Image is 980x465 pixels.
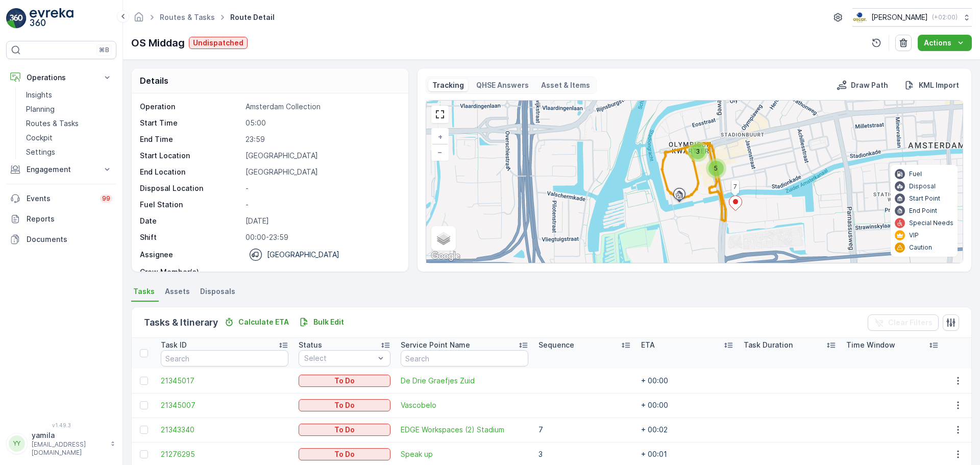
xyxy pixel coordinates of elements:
[131,35,185,51] p: OS Middag
[900,79,963,91] button: KML Import
[299,375,391,387] button: To Do
[313,317,344,327] p: Bulk Edit
[133,15,144,24] a: Homepage
[246,118,398,128] p: 05:00
[6,8,27,29] img: logo
[26,118,79,129] p: Routes & Tasks
[140,232,241,242] p: Shift
[429,250,462,263] img: Google
[636,369,739,393] td: + 00:00
[401,425,528,435] a: EDGE Workspaces (2) Stadium
[299,340,322,350] p: Status
[140,377,148,385] div: Toggle Row Selected
[140,216,241,226] p: Date
[140,267,241,277] p: Crew Member(s)
[432,129,448,144] a: Zoom In
[30,8,73,29] img: logo_light-DOdMpM7g.png
[299,424,391,436] button: To Do
[744,340,793,350] p: Task Duration
[246,102,398,112] p: Amsterdam Collection
[295,316,348,328] button: Bulk Edit
[429,250,462,263] a: Open this area in Google Maps (opens a new window)
[299,399,391,411] button: To Do
[140,183,241,193] p: Disposal Location
[26,133,53,143] p: Cockpit
[714,164,718,172] span: 5
[909,170,922,178] p: Fuel
[140,75,168,87] p: Details
[32,430,105,440] p: yamila
[32,440,105,457] p: [EMAIL_ADDRESS][DOMAIN_NAME]
[26,90,52,100] p: Insights
[909,243,932,252] p: Caution
[161,449,288,459] span: 21276295
[27,164,96,175] p: Engagement
[6,188,116,209] a: Events99
[189,37,248,49] button: Undispatched
[918,35,972,51] button: Actions
[401,350,528,366] input: Search
[432,107,448,122] a: View Fullscreen
[909,194,940,203] p: Start Point
[26,104,55,114] p: Planning
[22,145,116,159] a: Settings
[140,102,241,112] p: Operation
[161,425,288,435] a: 21343340
[99,46,109,54] p: ⌘B
[401,449,528,459] a: Speak up
[102,194,110,203] p: 99
[401,400,528,410] a: Vascobelo
[140,401,148,409] div: Toggle Row Selected
[6,229,116,250] a: Documents
[299,448,391,460] button: To Do
[246,151,398,161] p: [GEOGRAPHIC_DATA]
[334,400,355,410] p: To Do
[140,200,241,210] p: Fuel Station
[6,422,116,428] span: v 1.49.3
[909,219,953,227] p: Special Needs
[6,159,116,180] button: Engagement
[9,435,25,452] div: YY
[401,376,528,386] a: De Drie Graefjes Zuid
[228,12,277,22] span: Route Detail
[22,102,116,116] a: Planning
[246,200,398,210] p: -
[437,148,443,156] span: −
[334,449,355,459] p: To Do
[140,118,241,128] p: Start Time
[161,340,187,350] p: Task ID
[334,425,355,435] p: To Do
[832,79,892,91] button: Draw Path
[932,13,958,21] p: ( +02:00 )
[888,317,933,328] p: Clear Filters
[140,450,148,458] div: Toggle Row Selected
[438,132,443,141] span: +
[334,376,355,386] p: To Do
[26,147,55,157] p: Settings
[193,38,243,48] p: Undispatched
[27,72,96,83] p: Operations
[868,314,939,331] button: Clear Filters
[160,13,215,21] a: Routes & Tasks
[220,316,293,328] button: Calculate ETA
[27,193,94,204] p: Events
[688,141,708,162] div: 3
[636,418,739,442] td: + 00:02
[246,183,398,193] p: -
[140,167,241,177] p: End Location
[246,167,398,177] p: [GEOGRAPHIC_DATA]
[238,317,289,327] p: Calculate ETA
[541,80,590,90] p: Asset & Items
[133,286,155,297] span: Tasks
[6,67,116,88] button: Operations
[165,286,190,297] span: Assets
[432,227,455,250] a: Layers
[200,286,235,297] span: Disposals
[636,393,739,418] td: + 00:00
[706,158,726,179] div: 5
[267,250,339,260] p: [GEOGRAPHIC_DATA]
[27,214,112,224] p: Reports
